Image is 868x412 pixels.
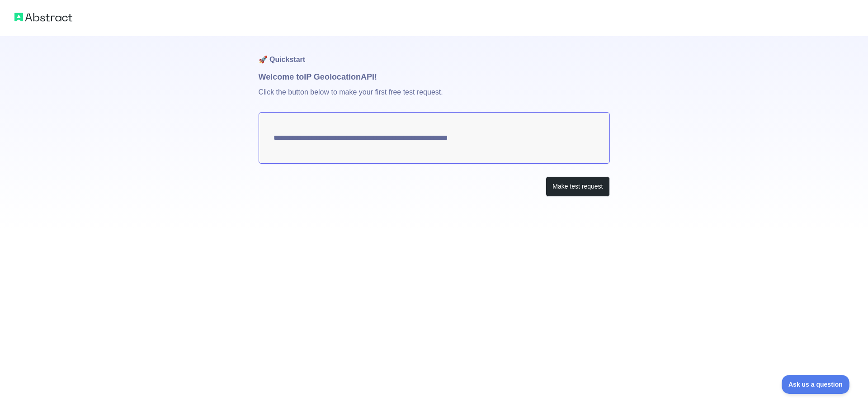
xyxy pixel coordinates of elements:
p: Click the button below to make your first free test request. [259,83,610,112]
h1: Welcome to IP Geolocation API! [259,71,610,83]
button: Make test request [546,176,609,197]
iframe: Toggle Customer Support [782,375,850,394]
h1: 🚀 Quickstart [259,36,610,71]
img: Abstract logo [14,11,72,24]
